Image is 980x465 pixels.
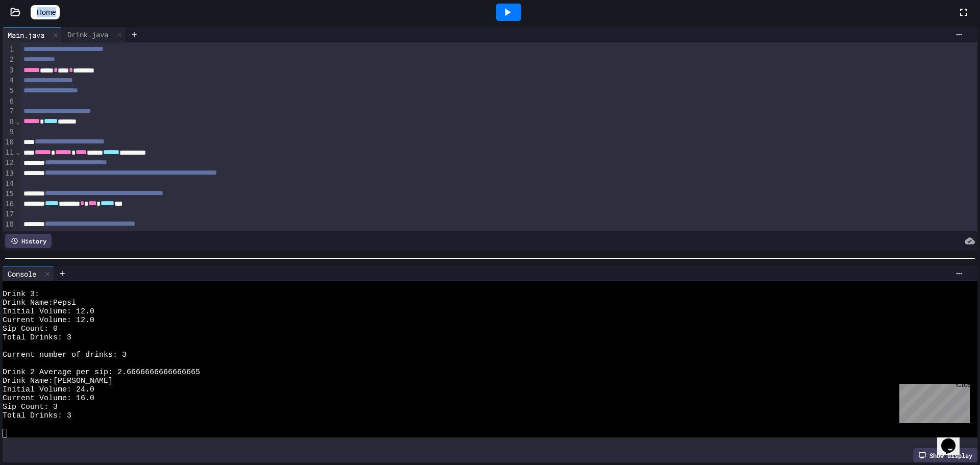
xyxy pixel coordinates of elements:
div: 4 [3,76,15,86]
div: Console [3,268,41,279]
div: History [5,234,52,248]
div: Main.java [3,27,62,42]
div: 16 [3,199,15,209]
span: Drink 2 Average per sip: 2.6666666666666665 [3,368,200,377]
span: Initial Volume: 24.0 [3,385,94,394]
div: 19 [3,230,15,240]
div: 1 [3,44,15,55]
div: Console [3,266,54,281]
span: Sip Count: 0 [3,325,58,333]
div: 12 [3,158,15,168]
span: Fold line [15,117,20,126]
div: 10 [3,137,15,148]
div: 8 [3,117,15,127]
div: Show display [913,448,977,462]
span: Drink 3: [3,290,39,299]
span: Current Volume: 12.0 [3,316,94,325]
div: 9 [3,127,15,137]
span: Sip Count: 3 [3,403,58,411]
span: Home [37,7,56,17]
div: Drink.java [62,29,113,40]
iframe: chat widget [937,424,970,455]
div: 14 [3,179,15,189]
a: Home [31,5,60,19]
div: 15 [3,189,15,199]
div: 6 [3,96,15,107]
span: Fold line [15,148,20,156]
div: 13 [3,168,15,179]
div: Main.java [3,30,50,40]
div: Chat with us now!Close [4,4,70,65]
span: Drink Name:[PERSON_NAME] [3,377,113,385]
div: 18 [3,219,15,230]
span: Current Volume: 16.0 [3,394,94,403]
div: 2 [3,55,15,65]
span: Total Drinks: 3 [3,333,71,342]
span: Total Drinks: 3 [3,411,71,420]
span: Initial Volume: 12.0 [3,307,94,316]
iframe: chat widget [895,380,970,423]
span: Drink Name:Pepsi [3,299,76,307]
div: 5 [3,86,15,96]
div: 17 [3,209,15,219]
span: Current number of drinks: 3 [3,351,127,359]
div: 11 [3,148,15,158]
div: 3 [3,65,15,76]
div: Drink.java [62,27,126,42]
div: 7 [3,106,15,116]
